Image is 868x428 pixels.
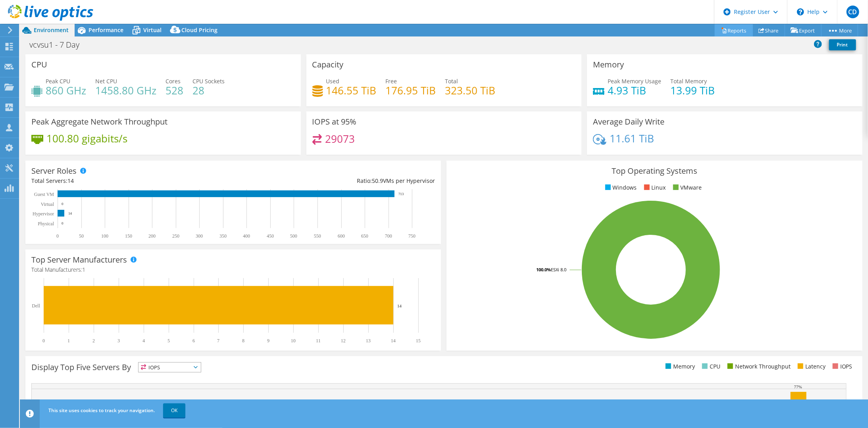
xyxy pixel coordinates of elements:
[670,86,715,95] h4: 13.99 TiB
[219,233,227,239] text: 350
[312,117,357,126] h3: IOPS at 95%
[42,338,45,344] text: 0
[46,134,127,143] h4: 100.80 gigabits/s
[68,211,72,215] text: 14
[139,363,201,372] span: IOPS
[267,338,269,344] text: 9
[92,338,95,344] text: 2
[797,8,804,15] svg: \n
[148,233,156,239] text: 200
[642,183,666,192] li: Linux
[610,134,654,143] h4: 11.61 TiB
[785,24,822,36] a: Export
[671,183,702,192] li: VMware
[445,77,458,85] span: Total
[372,177,383,184] span: 50.9
[314,233,321,239] text: 550
[361,233,368,239] text: 650
[603,183,637,192] li: Windows
[267,233,274,239] text: 450
[31,60,47,69] h3: CPU
[192,338,195,344] text: 6
[192,86,225,95] h4: 28
[56,233,59,239] text: 0
[753,24,785,36] a: Share
[794,384,802,389] text: 77%
[325,134,355,143] h4: 29073
[338,233,345,239] text: 600
[31,255,127,264] h3: Top Server Manufacturers
[62,202,64,206] text: 0
[166,86,183,95] h4: 528
[31,117,167,126] h3: Peak Aggregate Network Throughput
[172,233,179,239] text: 250
[391,338,396,344] text: 14
[290,233,297,239] text: 500
[243,233,250,239] text: 400
[452,167,856,175] h3: Top Operating Systems
[397,303,402,308] text: 14
[398,192,404,196] text: 713
[46,77,70,85] span: Peak CPU
[38,221,54,226] text: Physical
[33,211,54,217] text: Hypervisor
[31,265,435,274] h4: Total Manufacturers:
[82,266,85,273] span: 1
[386,86,436,95] h4: 176.95 TiB
[774,398,782,403] text: 63%
[341,338,346,344] text: 12
[670,77,707,85] span: Total Memory
[366,338,371,344] text: 13
[291,338,296,344] text: 10
[125,233,132,239] text: 150
[181,26,217,34] span: Cloud Pricing
[196,233,203,239] text: 300
[67,177,74,184] span: 14
[166,77,181,85] span: Cores
[593,60,624,69] h3: Memory
[26,40,92,49] h1: vcvsu1 - 7 Day
[664,362,695,371] li: Memory
[142,338,145,344] text: 4
[316,338,321,344] text: 11
[847,6,859,18] span: CD
[46,86,86,95] h4: 860 GHz
[62,221,64,225] text: 0
[41,202,54,207] text: Virtual
[67,338,70,344] text: 1
[593,117,664,126] h3: Average Daily Write
[48,407,155,414] span: This site uses cookies to track your navigation.
[326,86,377,95] h4: 146.55 TiB
[416,338,421,344] text: 15
[95,86,156,95] h4: 1458.80 GHz
[551,267,566,273] tspan: ESXi 8.0
[242,338,244,344] text: 8
[608,77,661,85] span: Peak Memory Usage
[700,362,720,371] li: CPU
[163,403,185,418] a: OK
[32,303,40,309] text: Dell
[312,60,344,69] h3: Capacity
[385,233,392,239] text: 700
[143,26,162,34] span: Virtual
[79,233,84,239] text: 50
[31,167,77,175] h3: Server Roles
[117,338,120,344] text: 3
[192,77,225,85] span: CPU Sockets
[95,77,117,85] span: Net CPU
[386,77,397,85] span: Free
[31,177,233,185] div: Total Servers:
[167,338,170,344] text: 5
[608,86,661,95] h4: 4.93 TiB
[831,362,853,371] li: IOPS
[217,338,219,344] text: 7
[715,24,753,36] a: Reports
[829,39,856,50] a: Print
[101,233,108,239] text: 100
[821,24,858,36] a: More
[326,77,340,85] span: Used
[796,362,826,371] li: Latency
[233,177,435,185] div: Ratio: VMs per Hypervisor
[89,26,123,34] span: Performance
[536,267,551,273] tspan: 100.0%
